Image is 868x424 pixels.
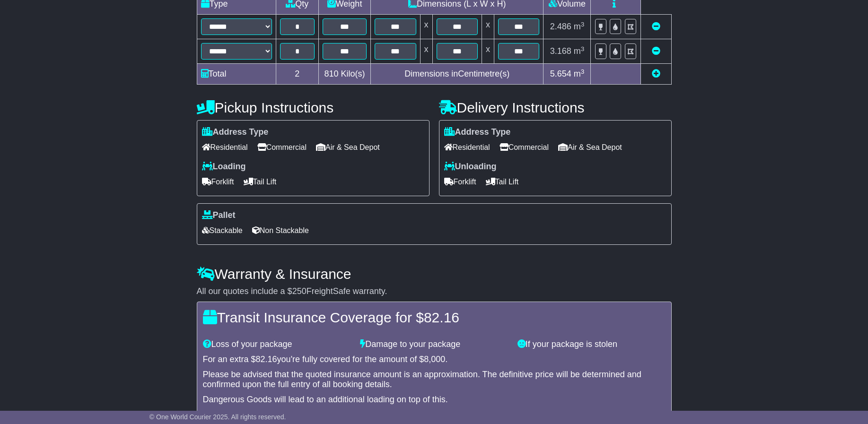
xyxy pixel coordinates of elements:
[202,127,269,138] label: Address Type
[486,174,519,189] span: Tail Lift
[203,370,666,390] div: Please be advised that the quoted insurance amount is an approximation. The definitive price will...
[316,140,380,155] span: Air & Sea Depot
[424,310,459,325] span: 82.16
[292,286,307,296] span: 250
[482,39,494,64] td: x
[444,162,497,172] label: Unloading
[574,22,585,31] span: m
[652,22,660,31] a: Remove this item
[197,266,672,282] h4: Warranty & Insurance
[513,339,670,350] div: If your package is stolen
[197,64,276,85] td: Total
[581,45,585,52] sup: 3
[203,355,666,365] div: For an extra $ you're fully covered for the amount of $ .
[203,310,666,325] h4: Transit Insurance Coverage for $
[276,64,319,85] td: 2
[550,46,571,56] span: 3.168
[420,15,432,39] td: x
[424,355,445,364] span: 8,000
[444,174,476,189] span: Forklift
[202,162,246,172] label: Loading
[202,140,248,155] span: Residential
[574,46,585,56] span: m
[371,64,544,85] td: Dimensions in Centimetre(s)
[574,69,585,78] span: m
[149,413,286,421] span: © One World Courier 2025. All rights reserved.
[197,286,672,297] div: All our quotes include a $ FreightSafe warranty.
[482,15,494,39] td: x
[197,100,430,115] h4: Pickup Instructions
[581,21,585,28] sup: 3
[550,22,571,31] span: 2.486
[420,39,432,64] td: x
[256,355,277,364] span: 82.16
[558,140,622,155] span: Air & Sea Depot
[444,140,490,155] span: Residential
[652,69,660,78] a: Add new item
[439,100,672,115] h4: Delivery Instructions
[324,69,339,78] span: 810
[252,223,309,238] span: Non Stackable
[581,68,585,75] sup: 3
[500,140,549,155] span: Commercial
[355,339,513,350] div: Damage to your package
[257,140,307,155] span: Commercial
[550,69,571,78] span: 5.654
[202,210,236,221] label: Pallet
[202,174,234,189] span: Forklift
[244,174,277,189] span: Tail Lift
[319,64,371,85] td: Kilo(s)
[202,223,243,238] span: Stackable
[203,395,666,405] div: Dangerous Goods will lead to an additional loading on top of this.
[652,46,660,56] a: Remove this item
[444,127,511,138] label: Address Type
[198,339,356,350] div: Loss of your package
